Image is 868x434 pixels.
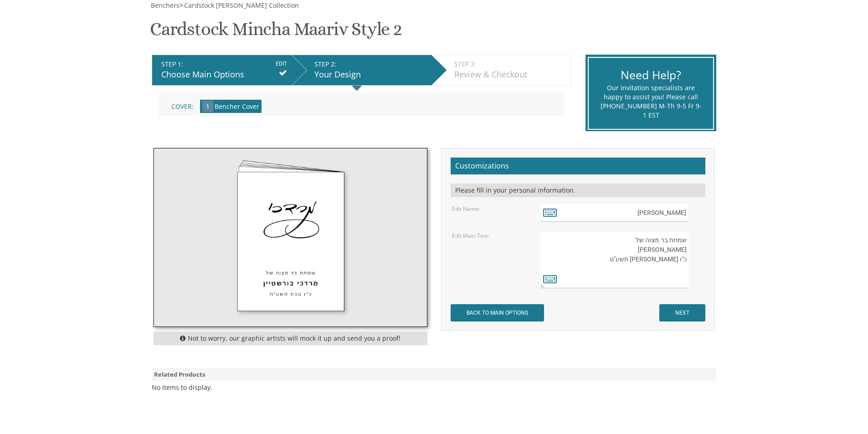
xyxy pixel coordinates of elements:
[540,231,688,288] textarea: שמחת בר מצוה של [PERSON_NAME] כ"ו [PERSON_NAME] תשע"ט
[180,1,299,10] span: >
[152,368,717,381] div: Related Products
[151,1,180,10] span: Benchers
[314,69,427,81] div: Your Design
[451,184,705,197] div: Please fill in your personal information.
[215,102,259,111] span: Bencher Cover
[276,60,287,68] input: EDIT
[150,19,402,46] h1: Cardstock Mincha Maariv Style 2
[659,304,705,322] input: NEXT
[451,304,544,322] input: BACK TO MAIN OPTIONS
[161,69,287,81] div: Choose Main Options
[451,158,705,175] h2: Customizations
[600,83,702,120] div: Our invitation specialists are happy to assist you! Please call [PHONE_NUMBER] M-Th 9-5 Fr 9-1 EST
[202,101,213,112] span: 1
[154,148,427,327] img: cardstock-mm-style2.jpg
[152,383,212,392] div: No items to display.
[150,1,180,10] a: Benchers
[454,69,566,81] div: Review & Checkout
[171,102,194,111] span: Cover:
[452,232,489,240] label: Edit Main Text:
[314,60,427,69] div: STEP 2:
[454,60,566,69] div: STEP 3:
[183,1,299,10] a: Cardstock [PERSON_NAME] Collection
[161,60,287,69] div: STEP 1:
[154,332,427,345] div: Not to worry, our graphic artists will mock it up and send you a proof!
[452,205,480,213] label: Edit Name:
[184,1,299,10] span: Cardstock [PERSON_NAME] Collection
[600,67,702,83] div: Need Help?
